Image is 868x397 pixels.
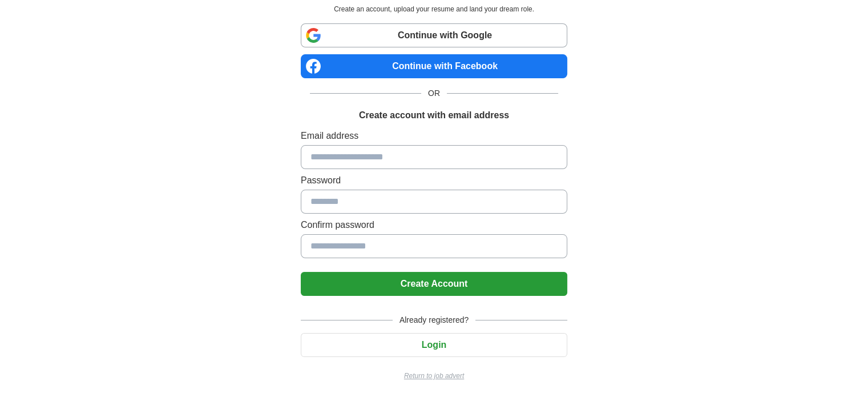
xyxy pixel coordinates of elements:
[393,314,475,326] span: Already registered?
[301,23,567,47] a: Continue with Google
[301,129,567,143] label: Email address
[301,218,567,232] label: Confirm password
[301,371,567,381] a: Return to job advert
[301,340,567,350] a: Login
[421,87,447,99] span: OR
[301,333,567,357] button: Login
[301,54,567,78] a: Continue with Facebook
[303,4,565,14] p: Create an account, upload your resume and land your dream role.
[301,174,567,187] label: Password
[359,109,509,122] h1: Create account with email address
[301,272,567,296] button: Create Account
